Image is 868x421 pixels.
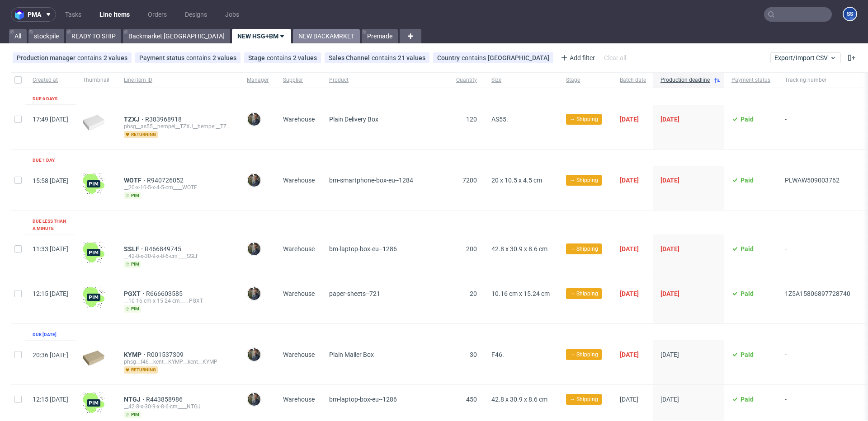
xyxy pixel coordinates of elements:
[33,95,57,103] div: Due 6 days
[33,245,68,253] span: 11:33 [DATE]
[741,116,754,123] span: Paid
[248,113,260,126] img: Maciej Sobola
[770,52,841,63] button: Export/Import CSV
[329,290,380,297] span: paper-sheets--721
[33,290,68,297] span: 12:15 [DATE]
[329,177,413,184] span: bm-smartphone-box-eu--1284
[146,396,184,403] span: R443858986
[491,116,508,123] span: AS55.
[124,192,141,199] span: pim
[283,396,315,403] span: Warehouse
[17,54,77,61] span: Production manager
[147,177,185,184] a: R940726052
[283,177,315,184] span: Warehouse
[220,7,245,22] a: Jobs
[741,177,754,184] span: Paid
[785,76,850,84] span: Tracking number
[329,245,397,253] span: bm-laptop-box-eu--1286
[124,290,146,297] span: PGXT
[33,351,68,359] span: 20:36 [DATE]
[566,76,605,84] span: Stage
[488,54,549,61] div: [GEOGRAPHIC_DATA]
[66,29,121,43] a: READY TO SHIP
[785,116,850,138] span: -
[124,403,232,410] div: __42-8-x-30-9-x-8-6-cm____NTGJ
[124,366,158,374] span: returning
[462,54,488,61] span: contains
[147,351,185,358] a: R001537309
[179,7,212,22] a: Designs
[491,177,542,184] span: 20 x 10.5 x 4.5 cm
[248,393,260,406] img: Maciej Sobola
[741,290,754,297] span: Paid
[124,351,147,358] a: KYMP
[146,290,184,297] a: R666603585
[329,76,442,84] span: Product
[570,351,598,359] span: → Shipping
[491,290,550,297] span: 10.16 cm x 15.24 cm
[620,245,639,253] span: [DATE]
[466,245,477,253] span: 200
[248,54,267,61] span: Stage
[741,351,754,358] span: Paid
[124,177,147,184] a: WOTF
[741,396,754,403] span: Paid
[456,76,477,84] span: Quantity
[247,76,269,84] span: Manager
[124,245,145,253] a: SSLF
[124,184,232,191] div: __20-x-10-5-x-4-5-cm____WOTF
[329,396,397,403] span: bm-laptop-box-eu--1286
[293,54,317,61] div: 2 values
[104,54,127,61] div: 2 values
[232,29,291,43] a: NEW HSG+BM
[844,8,856,20] figcaption: SS
[785,396,850,418] span: -
[283,116,315,123] span: Warehouse
[11,7,56,22] button: pma
[283,245,315,253] span: Warehouse
[124,116,145,123] a: TZXJ
[620,290,639,297] span: [DATE]
[83,286,104,308] img: wHgJFi1I6lmhQAAAABJRU5ErkJggg==
[248,174,260,187] img: Maciej Sobola
[124,131,158,138] span: returning
[437,54,462,61] span: Country
[329,351,374,358] span: Plain Mailer Box
[248,287,260,300] img: Maciej Sobola
[774,54,837,61] span: Export/Import CSV
[124,396,146,403] span: NTGJ
[470,290,477,297] span: 20
[124,411,141,418] span: pim
[28,29,64,43] a: stockpile
[124,305,141,313] span: pim
[491,245,547,253] span: 42.8 x 30.9 x 8.6 cm
[785,351,850,374] span: -
[602,51,628,64] div: Clear all
[620,351,639,358] span: [DATE]
[372,54,398,61] span: contains
[145,116,184,123] a: R383968918
[620,177,639,184] span: [DATE]
[620,116,639,123] span: [DATE]
[83,115,104,130] img: plain-eco-white.f1cb12edca64b5eabf5f.png
[83,76,109,84] span: Thumbnail
[491,396,547,403] span: 42.8 x 30.9 x 8.6 cm
[570,245,598,253] span: → Shipping
[570,176,598,184] span: → Shipping
[660,290,679,297] span: [DATE]
[660,177,679,184] span: [DATE]
[785,245,850,268] span: -
[329,116,378,123] span: Plain Delivery Box
[124,123,232,130] div: phsg__as55__hempel__TZXJ__hempel__TZXJ
[145,245,183,253] a: R466849745
[283,351,315,358] span: Warehouse
[123,29,230,43] a: Backmarket [GEOGRAPHIC_DATA]
[124,358,232,365] div: phsg__f46__kent__KYMP__kent__KYMP
[660,116,679,123] span: [DATE]
[283,290,315,297] span: Warehouse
